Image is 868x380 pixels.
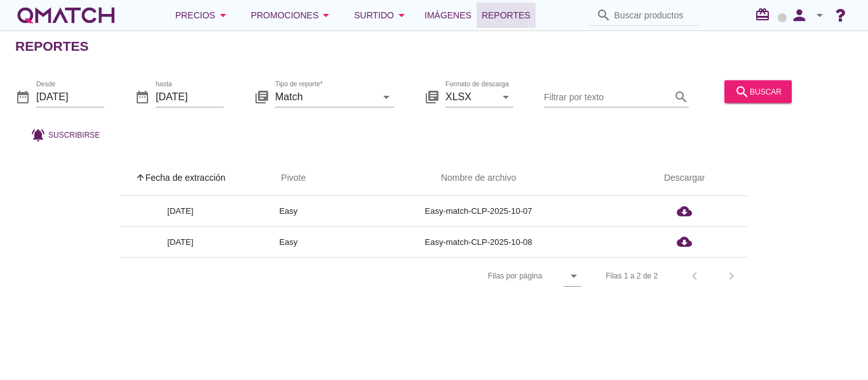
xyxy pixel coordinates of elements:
h2: Reportes [15,36,89,56]
div: buscar [735,84,782,99]
th: Pivote: Not sorted. Activate to sort ascending. [241,161,336,196]
div: Surtido [354,8,409,23]
i: arrow_drop_down [379,89,394,104]
a: Imágenes [419,3,477,28]
div: Promociones [251,8,334,23]
button: Promociones [241,3,344,28]
i: person [787,6,812,24]
th: Descargar: Not sorted. [621,161,748,196]
input: Tipo de reporte* [275,86,376,107]
td: Easy-match-CLP-2025-10-07 [336,196,621,226]
i: notifications_active [31,127,48,142]
button: Surtido [344,3,419,28]
i: search [735,84,750,99]
a: Reportes [477,3,536,28]
i: cloud_download [677,234,692,249]
a: white-qmatch-logo [15,3,117,28]
i: arrow_drop_down [498,89,513,104]
i: search [596,8,611,23]
td: Easy [241,226,336,257]
i: redeem [755,7,775,22]
div: Precios [175,8,231,23]
td: Easy [241,196,336,226]
i: library_books [254,89,269,104]
i: arrow_drop_down [394,8,409,23]
button: Precios [165,3,241,28]
div: Filas 1 a 2 de 2 [606,270,658,282]
button: Suscribirse [20,123,110,146]
input: hasta [156,86,224,107]
th: Nombre de archivo: Not sorted. [336,161,621,196]
i: arrow_drop_down [215,8,231,23]
input: Buscar productos [614,5,691,25]
input: Formato de descarga [445,86,496,107]
i: date_range [15,89,31,104]
i: arrow_drop_down [812,8,827,23]
div: Filas por página [361,258,581,294]
i: arrow_drop_down [566,268,581,284]
i: search [674,89,689,104]
input: Filtrar por texto [544,86,671,107]
i: date_range [135,89,150,104]
i: arrow_upward [135,173,146,183]
i: cloud_download [677,204,692,219]
i: arrow_drop_down [318,8,334,23]
span: Imágenes [424,8,471,23]
td: [DATE] [120,196,241,226]
input: Desde [36,86,104,107]
th: Fecha de extracción: Sorted ascending. Activate to sort descending. [120,161,241,196]
td: Easy-match-CLP-2025-10-08 [336,226,621,257]
td: [DATE] [120,226,241,257]
button: buscar [724,80,792,103]
span: Suscribirse [48,129,100,140]
span: Reportes [482,8,531,23]
i: library_books [424,89,440,104]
